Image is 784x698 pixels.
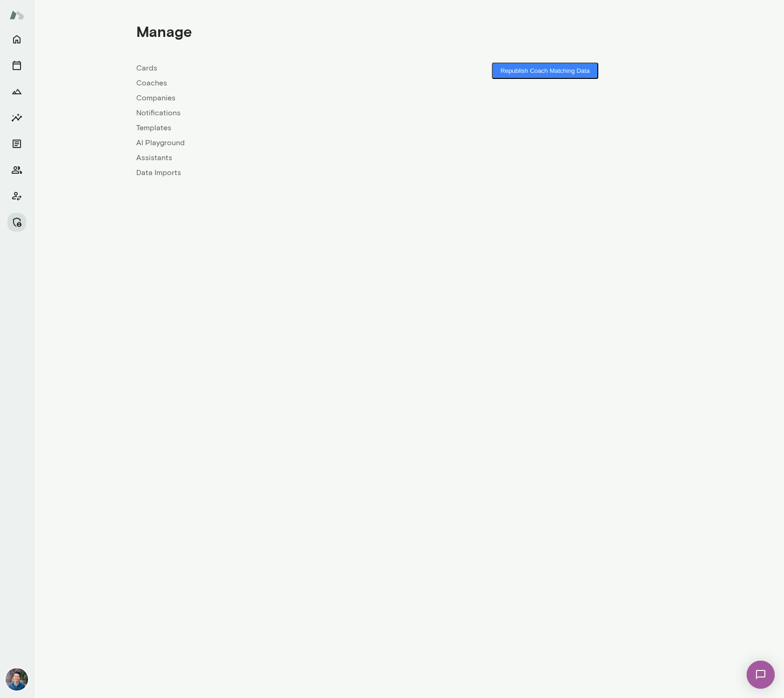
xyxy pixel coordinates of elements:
[7,161,26,179] button: Members
[136,63,409,74] a: Cards
[7,82,26,101] button: Growth Plan
[7,213,26,232] button: Manage
[136,107,409,119] a: Notifications
[492,63,598,79] button: Republish Coach Matching Data
[136,22,192,40] h4: Manage
[136,78,409,89] a: Coaches
[7,134,26,153] button: Documents
[9,6,24,24] img: Mento
[6,668,28,691] img: Alex Yu
[7,108,26,127] button: Insights
[7,187,26,205] button: Client app
[136,122,409,134] a: Templates
[136,137,409,148] a: AI Playground
[136,167,409,178] a: Data Imports
[136,92,409,104] a: Companies
[7,56,26,75] button: Sessions
[136,152,409,163] a: Assistants
[7,30,26,49] button: Home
